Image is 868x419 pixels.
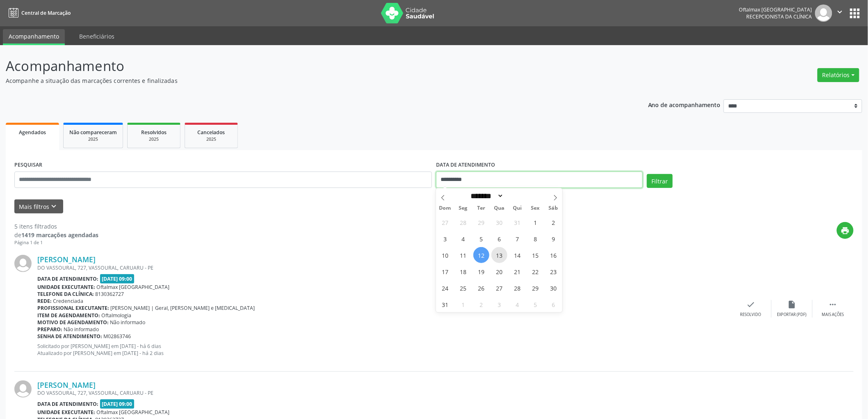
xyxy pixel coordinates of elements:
span: M02863746 [104,333,131,340]
span: Agosto 6, 2025 [491,231,507,247]
b: Unidade executante: [37,284,95,291]
i: print [841,226,850,235]
div: 2025 [191,136,232,142]
span: Julho 28, 2025 [455,214,471,230]
span: Agosto 1, 2025 [528,214,544,230]
span: Central de Marcação [21,9,71,16]
b: Profissional executante: [37,305,109,311]
span: Qua [490,206,508,211]
span: Agosto 21, 2025 [509,263,525,279]
span: Julho 30, 2025 [491,214,507,230]
span: Agosto 28, 2025 [509,280,525,296]
img: img [815,5,832,22]
span: Agosto 10, 2025 [437,247,453,263]
span: [PERSON_NAME] | Geral, [PERSON_NAME] e [MEDICAL_DATA] [111,305,255,311]
b: Rede: [37,298,52,305]
div: 2025 [133,136,174,142]
span: Agosto 26, 2025 [473,280,489,296]
span: Agosto 27, 2025 [491,280,507,296]
div: DO VASSOURAL, 727, VASSOURAL, CARUARU - PE [37,389,731,396]
a: Acompanhamento [3,29,65,45]
label: PESQUISAR [14,159,42,172]
p: Solicitado por [PERSON_NAME] em [DATE] - há 6 dias Atualizado por [PERSON_NAME] em [DATE] - há 2 ... [37,343,731,357]
span: Agosto 25, 2025 [455,280,471,296]
button: Mais filtroskeyboard_arrow_down [14,199,63,214]
p: Acompanhe a situação das marcações correntes e finalizadas [6,76,605,85]
span: Agosto 15, 2025 [528,247,544,263]
span: Agosto 12, 2025 [473,247,489,263]
span: Agosto 11, 2025 [455,247,471,263]
b: Data de atendimento: [37,401,98,408]
span: Setembro 2, 2025 [473,296,489,312]
img: img [14,255,32,272]
span: Agosto 29, 2025 [528,280,544,296]
span: Não compareceram [69,129,117,136]
span: Não informado [110,319,146,326]
button: Filtrar [647,174,673,188]
img: img [14,380,32,398]
div: Mais ações [822,312,844,318]
label: DATA DE ATENDIMENTO [436,159,495,172]
span: Dom [436,206,454,211]
span: Oftalmax [GEOGRAPHIC_DATA] [97,284,170,291]
span: Agosto 14, 2025 [509,247,525,263]
b: Data de atendimento: [37,275,98,282]
span: Agosto 31, 2025 [437,296,453,312]
i: keyboard_arrow_down [50,202,59,211]
a: Beneficiários [73,29,120,44]
div: Exportar (PDF) [777,312,807,318]
b: Unidade executante: [37,409,95,416]
a: Central de Marcação [6,6,71,20]
span: Agosto 7, 2025 [509,231,525,247]
span: Ter [472,206,490,211]
span: Setembro 5, 2025 [528,296,544,312]
button: print [837,222,854,239]
span: Agosto 13, 2025 [491,247,507,263]
span: Sáb [544,206,562,211]
span: Agosto 9, 2025 [546,231,562,247]
span: 8130362727 [96,291,124,298]
span: Agosto 5, 2025 [473,231,489,247]
span: Qui [508,206,526,211]
b: Preparo: [37,326,62,333]
p: Ano de acompanhamento [648,99,721,110]
span: Agosto 4, 2025 [455,231,471,247]
i:  [836,7,845,16]
span: Agosto 16, 2025 [546,247,562,263]
span: Recepcionista da clínica [747,13,812,20]
span: Oftalmax [GEOGRAPHIC_DATA] [97,409,170,416]
span: Setembro 4, 2025 [509,296,525,312]
b: Telefone da clínica: [37,291,94,298]
a: [PERSON_NAME] [37,255,96,264]
select: Month [468,192,504,200]
span: Agosto 8, 2025 [528,231,544,247]
span: Julho 27, 2025 [437,214,453,230]
div: Resolvido [740,312,761,318]
a: [PERSON_NAME] [37,380,96,389]
span: Julho 29, 2025 [473,214,489,230]
span: Agosto 23, 2025 [546,263,562,279]
div: 2025 [69,136,117,142]
span: [DATE] 09:00 [100,274,135,284]
input: Year [504,192,531,200]
button:  [832,5,848,22]
div: de [14,231,98,239]
span: Não informado [64,326,99,333]
div: Oftalmax [GEOGRAPHIC_DATA] [739,6,812,13]
span: Julho 31, 2025 [509,214,525,230]
b: Motivo de agendamento: [37,319,109,326]
span: Agendados [19,129,46,136]
div: Página 1 de 1 [14,239,98,246]
span: Resolvidos [141,129,167,136]
div: 5 itens filtrados [14,222,98,231]
i: insert_drive_file [788,300,797,309]
span: Agosto 2, 2025 [546,214,562,230]
span: Agosto 17, 2025 [437,263,453,279]
i: check [747,300,756,309]
span: Agosto 30, 2025 [546,280,562,296]
span: Cancelados [198,129,225,136]
span: Setembro 6, 2025 [546,296,562,312]
span: Setembro 1, 2025 [455,296,471,312]
button: apps [848,6,862,21]
p: Acompanhamento [6,56,605,76]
